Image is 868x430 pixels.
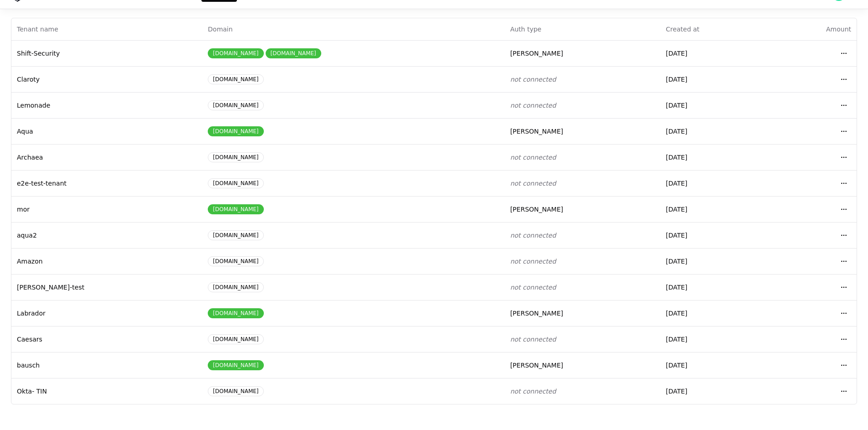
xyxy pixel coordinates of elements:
[660,92,769,118] td: [DATE]
[660,300,769,326] td: [DATE]
[11,144,202,170] td: Archaea
[208,386,263,396] div: [DOMAIN_NAME]
[660,118,769,144] td: [DATE]
[11,352,202,378] td: bausch
[510,232,556,239] span: not connected
[11,170,202,196] td: e2e-test-tenant
[510,258,556,265] span: not connected
[510,154,556,161] span: not connected
[510,310,563,317] span: [PERSON_NAME]
[266,48,321,58] div: [DOMAIN_NAME]
[660,222,769,248] td: [DATE]
[208,126,263,136] div: [DOMAIN_NAME]
[208,204,263,214] div: [DOMAIN_NAME]
[505,18,661,40] th: Auth type
[660,352,769,378] td: [DATE]
[660,378,769,404] td: [DATE]
[11,378,202,404] td: Okta- TIN
[208,74,263,84] div: [DOMAIN_NAME]
[11,222,202,248] td: aqua2
[660,18,769,40] th: Created at
[660,196,769,222] td: [DATE]
[660,326,769,352] td: [DATE]
[660,274,769,300] td: [DATE]
[660,170,769,196] td: [DATE]
[208,48,263,58] div: [DOMAIN_NAME]
[510,336,556,343] span: not connected
[510,284,556,291] span: not connected
[660,248,769,274] td: [DATE]
[11,326,202,352] td: Caesars
[11,196,202,222] td: mor
[11,66,202,92] td: Claroty
[510,128,563,135] span: [PERSON_NAME]
[510,206,563,213] span: [PERSON_NAME]
[510,362,563,369] span: [PERSON_NAME]
[11,18,202,40] th: Tenant name
[660,144,769,170] td: [DATE]
[11,118,202,144] td: Aqua
[510,76,556,83] span: not connected
[11,92,202,118] td: Lemonade
[202,18,504,40] th: Domain
[208,230,263,240] div: [DOMAIN_NAME]
[11,274,202,300] td: [PERSON_NAME]-test
[208,282,263,292] div: [DOMAIN_NAME]
[208,308,263,318] div: [DOMAIN_NAME]
[208,256,263,266] div: [DOMAIN_NAME]
[11,248,202,274] td: Amazon
[510,180,556,187] span: not connected
[208,334,263,344] div: [DOMAIN_NAME]
[660,66,769,92] td: [DATE]
[208,360,263,370] div: [DOMAIN_NAME]
[510,50,563,57] span: [PERSON_NAME]
[11,40,202,66] td: Shift-Security
[208,100,263,110] div: [DOMAIN_NAME]
[769,18,857,40] th: Amount
[510,102,556,109] span: not connected
[11,300,202,326] td: Labrador
[208,178,263,188] div: [DOMAIN_NAME]
[510,388,556,395] span: not connected
[208,152,263,162] div: [DOMAIN_NAME]
[660,40,769,66] td: [DATE]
